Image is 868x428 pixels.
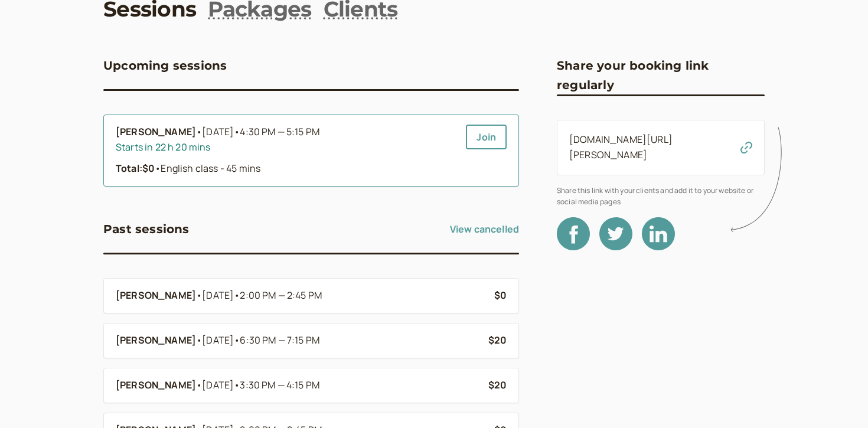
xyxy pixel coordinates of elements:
span: [DATE] [202,333,319,348]
span: • [234,334,240,347]
a: [PERSON_NAME]•[DATE]•2:00 PM — 2:45 PM [116,288,485,303]
b: $20 [488,334,507,347]
span: [DATE] [202,378,319,393]
span: 3:30 PM — 4:15 PM [240,378,319,391]
h3: Past sessions [103,220,190,238]
span: • [234,378,240,391]
strong: Total: $0 [116,162,155,175]
a: [PERSON_NAME]•[DATE]•6:30 PM — 7:15 PM [116,333,479,348]
span: Share this link with your clients and add it to your website or social media pages [557,185,765,208]
span: [DATE] [202,125,319,140]
iframe: Chat Widget [809,371,868,428]
span: • [196,378,202,393]
span: • [196,125,202,140]
b: [PERSON_NAME] [116,288,196,303]
b: [PERSON_NAME] [116,378,196,393]
span: 4:30 PM — 5:15 PM [240,125,319,138]
span: • [234,289,240,302]
a: Join [466,125,507,149]
div: Starts in 22 h 20 mins [116,140,456,155]
span: • [155,162,161,175]
span: • [234,125,240,138]
a: [PERSON_NAME]•[DATE]•4:30 PM — 5:15 PMStarts in 22 h 20 minsTotal:$0•English class - 45 mins [116,125,456,177]
a: [DOMAIN_NAME][URL][PERSON_NAME] [569,133,673,161]
span: • [196,288,202,303]
a: View cancelled [450,220,519,238]
b: $20 [488,378,507,391]
a: [PERSON_NAME]•[DATE]•3:30 PM — 4:15 PM [116,378,479,393]
span: 2:00 PM — 2:45 PM [240,289,322,302]
span: English class - 45 mins [155,162,260,175]
b: $0 [494,289,507,302]
span: [DATE] [202,288,322,303]
b: [PERSON_NAME] [116,125,196,140]
span: 6:30 PM — 7:15 PM [240,334,319,347]
b: [PERSON_NAME] [116,333,196,348]
span: • [196,333,202,348]
h3: Upcoming sessions [103,56,227,75]
h3: Share your booking link regularly [557,56,765,94]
